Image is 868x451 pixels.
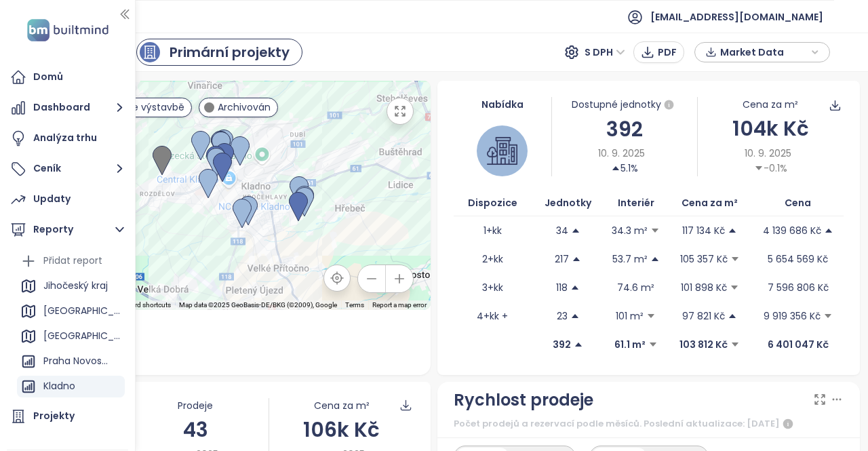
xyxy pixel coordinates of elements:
[454,387,593,413] div: Rychlost prodeje
[570,283,580,292] span: caret-up
[372,301,427,309] a: Report a map error
[754,163,764,173] span: caret-down
[345,301,364,309] a: Terms (opens in new tab)
[454,97,551,112] div: Nabídka
[648,340,658,349] span: caret-down
[170,42,290,62] div: Primární projekty
[126,100,184,115] span: Ve výstavbě
[17,351,125,372] div: Praha Novostavby Byty
[650,1,823,33] span: [EMAIL_ADDRESS][DOMAIN_NAME]
[598,146,645,161] span: 10. 9. 2025
[681,280,727,295] p: 101 898 Kč
[555,252,569,267] p: 217
[763,223,821,238] p: 4 139 686 Kč
[17,376,125,397] div: Kladno
[25,344,415,359] div: 19 projektů
[650,226,660,235] span: caret-down
[454,416,844,432] div: Počet prodejů a rezervací podle měsíců. Poslední aktualizace: [DATE]
[33,68,63,85] div: Domů
[17,275,125,297] div: Jihočeský kraj
[611,161,638,176] div: 5.1%
[745,146,791,161] span: 10. 9. 2025
[617,280,654,295] p: 74.6 m²
[679,337,728,352] p: 103 812 Kč
[454,216,531,245] td: 1+kk
[7,64,128,91] a: Domů
[768,337,829,352] p: 6 401 047 Kč
[768,280,829,295] p: 7 596 806 Kč
[43,353,108,370] div: Praha Novostavby Byty
[702,42,823,62] div: button
[574,340,583,349] span: caret-up
[557,309,568,323] p: 23
[633,41,684,63] button: PDF
[136,39,302,66] a: primary
[33,408,75,425] div: Projekty
[43,302,121,319] div: [GEOGRAPHIC_DATA]
[269,414,414,446] div: 106k Kč
[698,113,843,144] div: 104k Kč
[824,226,833,235] span: caret-up
[218,100,271,115] span: Archivován
[43,328,121,345] div: [GEOGRAPHIC_DATA]
[123,414,268,446] div: 43
[454,245,531,273] td: 2+kk
[33,130,97,146] div: Analýza trhu
[33,191,71,208] div: Updaty
[7,403,128,430] a: Projekty
[730,254,740,264] span: caret-down
[17,300,125,322] div: [GEOGRAPHIC_DATA]
[7,186,128,213] a: Updaty
[754,161,787,176] div: -0.1%
[17,326,125,347] div: [GEOGRAPHIC_DATA]
[682,223,725,238] p: 117 134 Kč
[552,113,697,145] div: 392
[552,97,697,113] div: Dostupné jednotky
[17,250,125,272] div: Přidat report
[764,309,821,323] p: 9 919 356 Kč
[658,45,677,60] span: PDF
[728,226,737,235] span: caret-up
[556,280,568,295] p: 118
[612,252,648,267] p: 53.7 m²
[25,318,415,344] div: Kladno
[454,190,531,216] th: Dispozice
[682,309,725,323] p: 97 821 Kč
[730,340,740,349] span: caret-down
[570,311,580,321] span: caret-up
[768,252,828,267] p: 5 654 569 Kč
[179,301,337,309] span: Map data ©2025 GeoBasis-DE/BKG (©2009), Google
[585,42,625,62] span: S DPH
[23,16,113,44] img: logo
[572,254,581,264] span: caret-up
[823,311,833,321] span: caret-down
[680,252,728,267] p: 105 357 Kč
[113,300,171,310] button: Keyboard shortcuts
[728,311,737,321] span: caret-up
[612,223,648,238] p: 34.3 m²
[7,125,128,152] a: Analýza trhu
[531,190,605,216] th: Jednotky
[667,190,753,216] th: Cena za m²
[487,136,517,166] img: house
[454,273,531,302] td: 3+kk
[454,302,531,330] td: 4+kk +
[571,226,580,235] span: caret-up
[7,155,128,182] button: Ceník
[7,94,128,121] button: Dashboard
[720,42,808,62] span: Market Data
[43,378,75,395] div: Kladno
[753,190,843,216] th: Cena
[605,190,667,216] th: Interiér
[553,337,571,352] p: 392
[556,223,568,238] p: 34
[730,283,739,292] span: caret-down
[611,163,620,173] span: caret-up
[646,311,656,321] span: caret-down
[743,97,798,112] div: Cena za m²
